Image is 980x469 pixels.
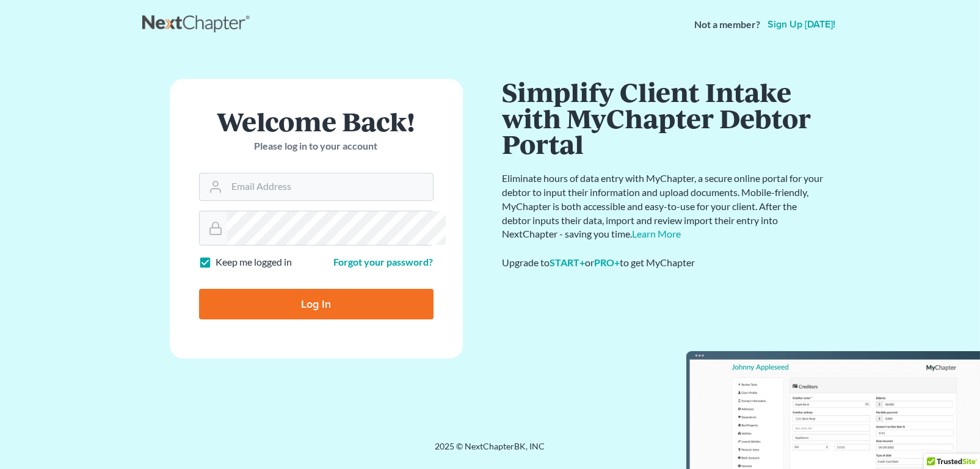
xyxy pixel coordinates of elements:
p: Please log in to your account [199,139,434,153]
div: 2025 © NextChapterBK, INC [142,440,838,462]
strong: Not a member? [695,18,761,32]
input: Log In [199,289,434,319]
input: Email Address [227,173,433,200]
p: Eliminate hours of data entry with MyChapter, a secure online portal for your debtor to input the... [503,172,826,241]
a: Sign up [DATE]! [766,20,838,29]
div: Upgrade to or to get MyChapter [503,256,826,270]
label: Keep me logged in [216,255,292,269]
a: Forgot your password? [334,256,434,267]
a: Learn More [633,228,681,239]
h1: Simplify Client Intake with MyChapter Debtor Portal [503,79,826,157]
a: START+ [550,256,586,268]
h1: Welcome Back! [199,108,434,134]
a: PRO+ [595,256,620,268]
